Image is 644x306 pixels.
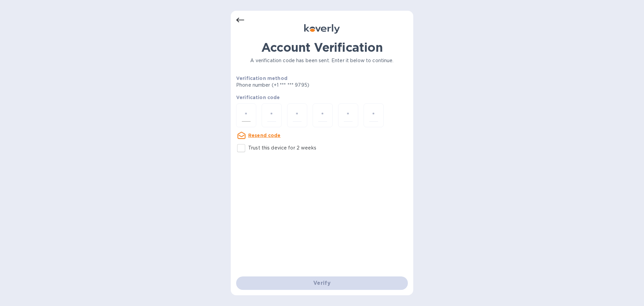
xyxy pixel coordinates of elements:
p: A verification code has been sent. Enter it below to continue. [236,57,408,64]
h1: Account Verification [236,40,408,54]
p: Verification code [236,94,408,101]
b: Verification method [236,76,287,81]
p: Trust this device for 2 weeks [248,144,316,151]
p: Phone number (+1 *** *** 9795) [236,82,361,89]
u: Resend code [248,133,281,138]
